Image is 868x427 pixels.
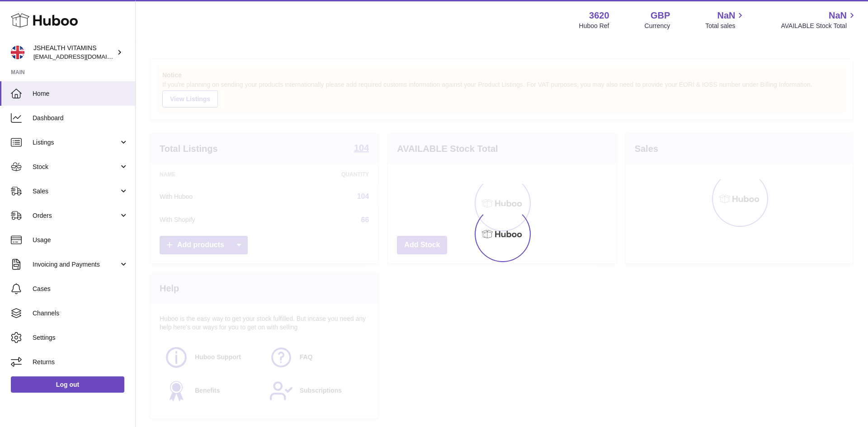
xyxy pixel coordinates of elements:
[781,22,857,30] span: AVAILABLE Stock Total
[33,260,119,269] span: Invoicing and Payments
[651,9,670,22] strong: GBP
[33,333,128,342] span: Settings
[33,309,128,318] span: Channels
[33,53,133,60] span: [EMAIL_ADDRESS][DOMAIN_NAME]
[33,163,119,171] span: Stock
[33,236,128,244] span: Usage
[705,9,745,30] a: NaN Total sales
[579,22,609,30] div: Huboo Ref
[645,22,670,30] div: Currency
[717,9,735,22] span: NaN
[11,376,124,393] a: Log out
[33,89,128,98] span: Home
[33,358,128,366] span: Returns
[589,9,609,22] strong: 3620
[11,46,24,59] img: internalAdmin-3620@internal.huboo.com
[705,22,745,30] span: Total sales
[829,9,847,22] span: NaN
[33,285,128,293] span: Cases
[33,187,119,196] span: Sales
[781,9,857,30] a: NaN AVAILABLE Stock Total
[33,211,119,220] span: Orders
[33,44,115,61] div: JSHEALTH VITAMINS
[33,138,119,147] span: Listings
[33,114,128,122] span: Dashboard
